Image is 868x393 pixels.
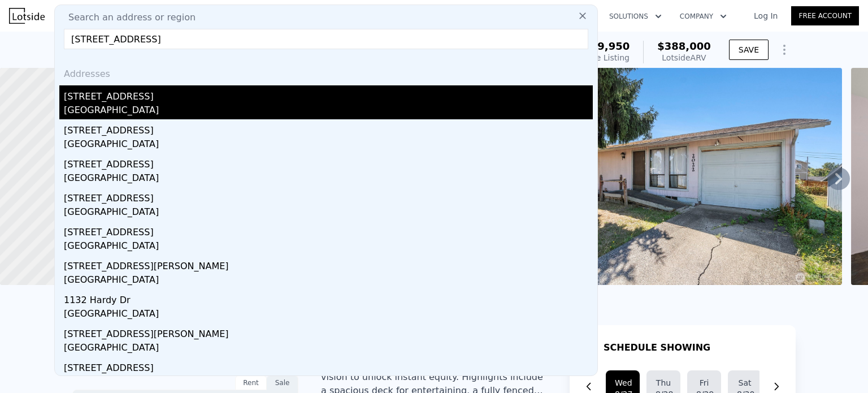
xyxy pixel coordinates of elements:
div: Thu [656,377,671,388]
div: [GEOGRAPHIC_DATA] [64,375,593,391]
div: [GEOGRAPHIC_DATA] [64,341,593,357]
div: [GEOGRAPHIC_DATA] [64,307,593,323]
img: Sale: 167576405 Parcel: 100689833 [517,68,842,285]
div: Sale [267,375,298,390]
div: [STREET_ADDRESS][PERSON_NAME] [64,323,593,341]
div: Lotside ARV [657,52,711,63]
div: Sat [737,377,753,388]
input: Enter an address, city, region, neighborhood or zip code [64,29,588,49]
div: Rent [235,375,267,390]
div: Wed [615,377,631,388]
h1: SCHEDULE SHOWING [604,341,710,355]
div: [GEOGRAPHIC_DATA] [64,137,593,153]
div: [STREET_ADDRESS] [64,187,593,205]
img: Lotside [9,8,45,24]
div: [GEOGRAPHIC_DATA] [64,103,593,119]
span: $289,950 [576,40,630,52]
button: SAVE [729,40,769,60]
div: [STREET_ADDRESS] [64,357,593,375]
div: 1132 Hardy Dr [64,289,593,307]
a: Free Account [791,6,859,25]
div: Addresses [59,58,593,85]
button: Solutions [600,6,671,27]
div: [GEOGRAPHIC_DATA] [64,205,593,221]
div: [STREET_ADDRESS] [64,221,593,239]
span: Active Listing [576,53,630,62]
button: Show Options [773,38,796,61]
div: [STREET_ADDRESS] [64,85,593,103]
button: Company [671,6,736,27]
span: $388,000 [657,40,711,52]
a: Log In [740,10,791,21]
div: [GEOGRAPHIC_DATA] [64,171,593,187]
div: [STREET_ADDRESS] [64,153,593,171]
span: Search an address or region [59,11,196,24]
div: [GEOGRAPHIC_DATA] [64,239,593,255]
div: [STREET_ADDRESS][PERSON_NAME] [64,255,593,273]
div: [GEOGRAPHIC_DATA] [64,273,593,289]
div: Fri [696,377,712,388]
div: [STREET_ADDRESS] [64,119,593,137]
